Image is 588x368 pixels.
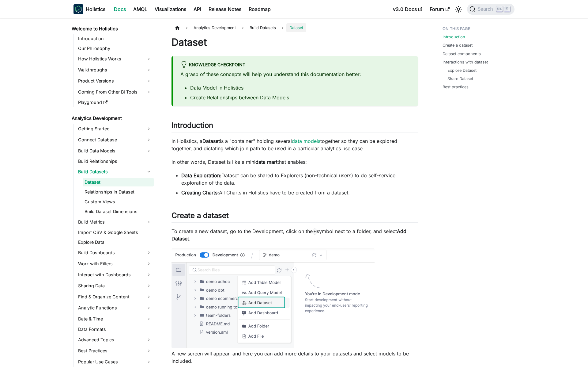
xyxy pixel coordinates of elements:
[76,259,154,269] a: Work with Filters
[70,114,154,123] a: Analytics Development
[190,94,289,101] a: Create Relationships between Data Models
[83,197,154,206] a: Custom Views
[76,248,154,258] a: Build Dashboards
[171,137,418,152] p: In Holistics, a is a "container" holding several together so they can be explored together, and d...
[76,292,154,302] a: Find & Organize Content
[76,357,154,367] a: Popular Use Cases
[171,228,418,242] p: To create a new dataset, go to the Development, click on the symbol next to a folder, and select .
[76,346,154,356] a: Best Practices
[76,76,154,86] a: Product Versions
[76,87,154,97] a: Coming From Other BI Tools
[504,6,510,12] kbd: K
[180,71,411,78] p: A grasp of these concepts will help you understand this documentation better:
[83,207,154,216] a: Build Dataset Dimensions
[76,238,154,247] a: Explore Data
[76,44,154,53] a: Our Philosophy
[83,178,154,186] a: Dataset
[76,335,154,345] a: Advanced Topics
[76,167,154,177] a: Build Datasets
[130,4,151,14] a: AMQL
[202,138,220,144] strong: Dataset
[76,34,154,43] a: Introduction
[171,23,183,32] a: Home page
[255,159,277,165] strong: data mart
[76,217,154,227] a: Build Metrics
[443,34,465,40] a: Introduction
[292,138,320,144] a: data models
[76,157,154,166] a: Build Relationships
[76,54,154,64] a: How Holistics Works
[171,23,418,32] nav: Breadcrumbs
[86,6,105,13] b: Holistics
[171,158,418,166] p: In other words, Dataset is like a mini that enables:
[426,4,453,14] a: Forum
[73,4,105,14] a: HolisticsHolistics
[83,188,154,196] a: Relationships in Dataset
[190,4,205,14] a: API
[454,4,463,14] button: Switch between dark and light mode (currently light mode)
[181,190,219,196] strong: Creating Charts:
[76,146,154,156] a: Build Data Models
[76,124,154,134] a: Getting Started
[447,67,477,73] a: Explore Dataset
[245,4,274,14] a: Roadmap
[447,76,473,82] a: Share Dataset
[180,61,411,69] div: Knowledge Checkpoint
[76,281,154,291] a: Sharing Data
[171,350,418,365] p: A new screen will appear, and here you can add more details to your datasets and select models to...
[151,4,190,14] a: Visualizations
[76,303,154,313] a: Analytic Functions
[110,4,130,14] a: Docs
[171,121,418,132] h2: Introduction
[76,270,154,280] a: Interact with Dashboards
[76,325,154,334] a: Data Formats
[181,172,418,186] li: Dataset can be shared to Explorers (non-technical users) to do self-service exploration of the data.
[181,189,418,196] li: All Charts in Holistics have to be created from a dataset.
[443,51,481,57] a: Dataset components
[181,172,221,178] strong: Data Exploration:
[76,65,154,75] a: Walkthroughs
[247,23,279,32] span: Build Datasets
[67,18,159,368] nav: Docs sidebar
[76,135,154,145] a: Connect Database
[467,4,514,15] button: Search (Ctrl+K)
[190,23,239,32] span: Analytics Development
[443,59,488,65] a: Interactions with dataset
[190,85,243,91] a: Data Model in Holistics
[171,211,418,223] h2: Create a dataset
[76,98,154,107] a: Playground
[171,36,418,48] h1: Dataset
[76,228,154,237] a: Import CSV & Google Sheets
[73,4,83,14] img: Holistics
[389,4,426,14] a: v3.0 Docs
[476,6,497,12] span: Search
[76,314,154,324] a: Date & Time
[70,25,154,33] a: Welcome to Holistics
[313,228,317,235] code: +
[443,84,469,90] a: Best practices
[205,4,245,14] a: Release Notes
[286,23,306,32] span: Dataset
[443,42,473,48] a: Create a dataset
